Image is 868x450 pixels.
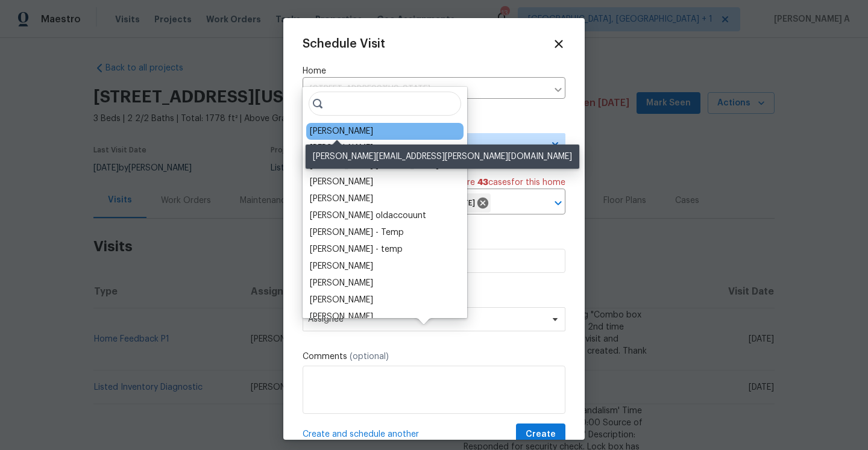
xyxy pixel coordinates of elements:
[310,243,403,255] div: [PERSON_NAME] - temp
[310,294,373,306] div: [PERSON_NAME]
[516,423,565,446] button: Create
[310,125,373,137] div: [PERSON_NAME]
[303,65,565,77] label: Home
[552,37,565,51] span: Close
[310,227,404,239] div: [PERSON_NAME] - Temp
[308,314,544,324] span: Assignee
[310,176,373,188] div: [PERSON_NAME]
[306,145,579,169] div: [PERSON_NAME][EMAIL_ADDRESS][PERSON_NAME][DOMAIN_NAME]
[310,210,426,222] div: [PERSON_NAME] oldaccouunt
[550,195,567,211] button: Open
[303,38,385,50] span: Schedule Visit
[303,428,419,440] span: Create and schedule another
[310,142,373,154] div: [PERSON_NAME]
[310,311,373,323] div: [PERSON_NAME]
[303,351,565,363] label: Comments
[477,178,488,187] span: 43
[350,352,389,361] span: (optional)
[439,177,565,189] span: There are case s for this home
[310,277,373,289] div: [PERSON_NAME]
[310,260,373,272] div: [PERSON_NAME]
[310,193,373,205] div: [PERSON_NAME]
[526,427,556,442] span: Create
[303,80,547,99] input: Enter in an address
